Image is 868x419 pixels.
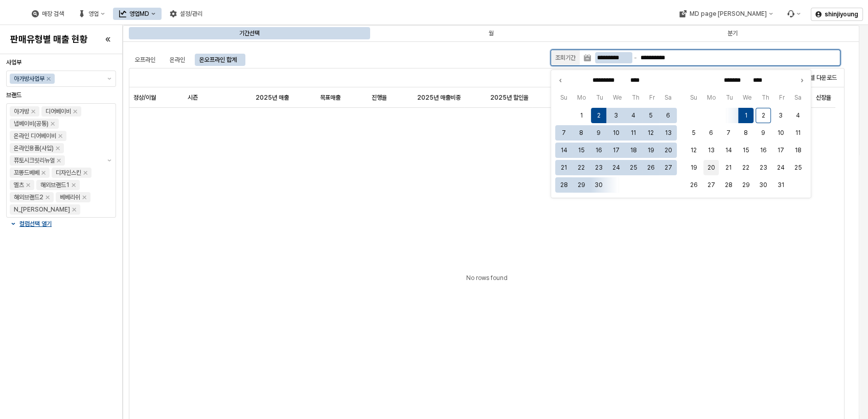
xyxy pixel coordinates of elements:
div: 온오프라인 합계 [199,54,237,66]
span: Tu [721,92,738,103]
span: Mo [572,92,590,103]
span: Fr [644,92,659,103]
div: 퓨토시크릿리뉴얼 [14,155,55,166]
button: 2025-09-09 [591,125,606,141]
button: 영업 [72,8,111,20]
div: 오프라인 [129,54,162,66]
span: Sa [660,92,677,103]
button: Next month [796,75,807,85]
button: 2025-10-15 [738,143,753,158]
div: Remove 온라인 디어베이비 [58,134,62,138]
button: 2025-09-17 [608,143,624,158]
span: 2025년 할인율 [490,94,529,102]
div: 기간선택 [130,27,369,39]
div: 꼬똥드베베 [14,168,39,178]
div: Remove 해외브랜드2 [45,195,50,199]
button: 2025-09-02 [591,108,606,123]
div: 영업MD [129,10,149,17]
button: 2025-10-27 [703,177,719,193]
div: 월 [371,27,610,39]
div: 해외브랜드2 [14,192,43,202]
div: Remove 디자인스킨 [83,171,87,175]
button: 2025-09-30 [591,177,606,193]
div: 온오프라인 합계 [193,54,243,66]
span: 2025년 매출 [256,94,289,102]
div: 아가방사업부 [14,74,44,84]
div: 조회기간 [555,53,576,63]
button: 2025-09-27 [660,160,676,175]
span: 브랜드 [6,91,21,99]
div: 해외브랜드1 [40,180,70,190]
button: 2025-09-28 [556,177,572,193]
div: 설정/관리 [180,10,202,17]
span: 시즌 [188,94,198,102]
button: 2025-09-20 [660,143,676,158]
button: 2025-10-31 [773,177,788,193]
button: 2025-09-08 [574,125,589,141]
button: Previous month [555,75,565,85]
button: 2025-10-23 [756,160,771,175]
span: Su [685,92,702,103]
button: 2025-09-03 [608,108,624,123]
button: 2025-10-22 [738,160,753,175]
button: 2025-10-14 [721,143,736,158]
button: 2025-09-23 [591,160,606,175]
button: 2025-10-30 [756,177,771,193]
main: App Frame [123,25,868,419]
button: 2025-10-20 [703,160,719,175]
span: Th [757,92,774,103]
div: 엘츠 [14,180,24,190]
button: 2025-09-06 [660,108,676,123]
button: 2025-10-06 [703,125,719,141]
button: 2025-09-18 [626,143,641,158]
button: 2025-10-16 [756,143,771,158]
button: 2025-09-15 [574,143,589,158]
div: 영업 [88,10,99,17]
span: We [608,92,626,103]
button: 2025-10-28 [721,177,736,193]
div: N_[PERSON_NAME] [14,204,70,215]
button: 2025-10-18 [790,143,806,158]
p: shinjiyoung [825,10,858,18]
h4: 판매유형별 매출 현황 [10,34,88,44]
div: Remove 베베리쉬 [82,195,86,199]
button: 2025-09-10 [608,125,624,141]
span: 2025년 매출비중 [417,94,461,102]
div: Remove 온라인용품(사입) [56,146,60,150]
div: Remove 퓨토시크릿리뉴얼 [57,158,61,162]
button: 2025-09-13 [660,125,676,141]
button: 2025-10-09 [756,125,771,141]
div: 분기 [727,27,738,39]
button: 2025-10-11 [790,125,806,141]
div: 영업MD [113,8,162,20]
div: 월 [488,27,493,39]
button: 2025-10-10 [773,125,788,141]
div: 온라인 [170,54,185,66]
button: 2025-10-02 [756,108,771,123]
button: MD page [PERSON_NAME] [673,8,779,20]
button: 2025-10-03 [773,108,788,123]
button: 2025-10-24 [773,160,788,175]
button: 2025-09-14 [556,143,572,158]
span: Th [627,92,644,103]
span: Sa [790,92,807,103]
button: 2025-09-07 [556,125,572,141]
button: 2025-10-04 [790,108,806,123]
p: 컬럼선택 열기 [19,220,52,228]
span: 정상/이월 [133,94,156,102]
div: Remove 엘츠 [26,183,30,187]
div: 베베리쉬 [60,192,80,202]
button: 2025-09-11 [626,125,641,141]
div: 디어베이비 [45,106,71,117]
div: MD page [PERSON_NAME] [690,10,767,17]
div: 온라인 [164,54,191,66]
span: 진행율 [372,94,387,102]
button: 2025-10-19 [686,160,701,175]
button: 2025-09-05 [643,108,658,123]
button: 2025-09-22 [574,160,589,175]
div: 온라인 디어베이비 [14,131,56,141]
button: 2025-09-01 [574,108,589,123]
button: 2025-09-04 [626,108,641,123]
button: 2025-10-26 [686,177,701,193]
